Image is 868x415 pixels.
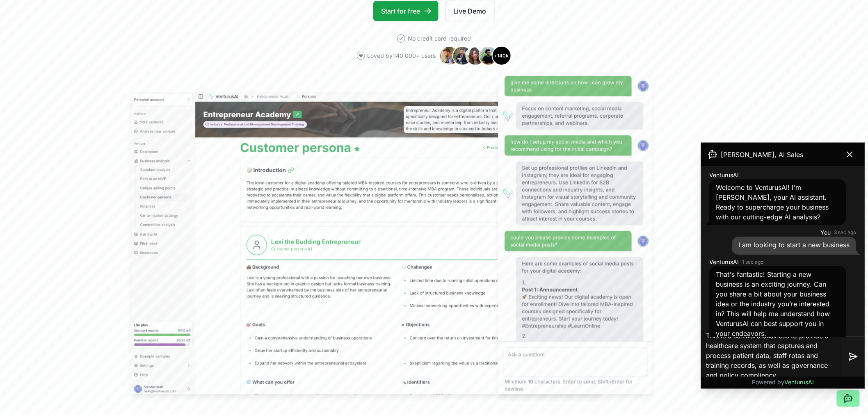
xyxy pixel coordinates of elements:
span: You [821,228,831,237]
span: VenturusAI [710,258,739,266]
time: 1 sec ago [742,259,764,265]
img: Avatar 2 [452,46,472,66]
span: VenturusAI [784,379,814,386]
img: Avatar 4 [479,46,498,66]
span: VenturusAI [710,171,739,179]
span: That's fantastic! Starting a new business is an exciting journey. Can you share a bit about your ... [716,270,830,337]
a: Live Demo [445,1,495,21]
p: Powered by [752,379,814,387]
span: Welcome to VenturusAI! I'm [PERSON_NAME], your AI assistant. Ready to supercharge your business w... [716,183,829,221]
time: 3 sec ago [834,229,857,236]
span: I am looking to start a new business [739,241,850,249]
textarea: This is a software business to provide a healthcare system that captures and process patient data... [701,331,842,383]
img: Avatar 3 [466,46,485,66]
span: [PERSON_NAME], AI Sales [721,150,804,160]
img: Avatar 1 [439,46,459,66]
a: Start for free [373,1,439,21]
